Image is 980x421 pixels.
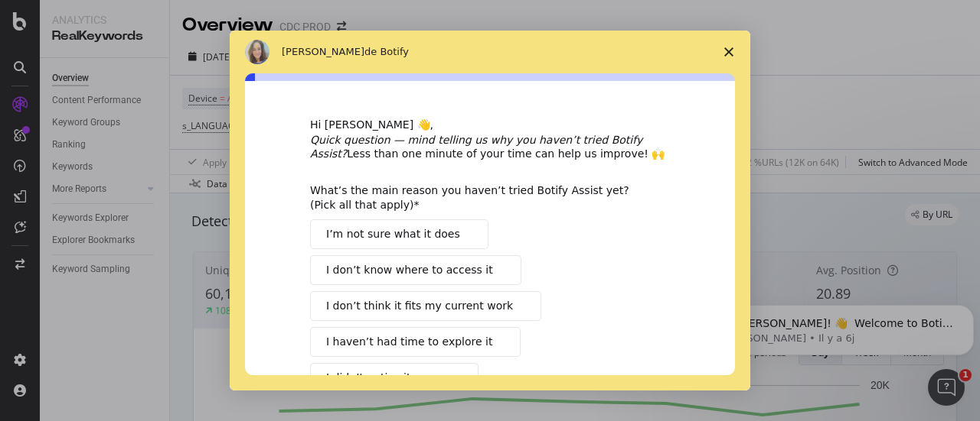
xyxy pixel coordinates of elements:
img: Profile image for Colleen [245,40,269,64]
div: Less than one minute of your time can help us improve! 🙌 [310,133,670,160]
i: Quick question — mind telling us why you haven’t tried Botify Assist? [310,134,642,160]
button: I don’t think it fits my current work [310,291,541,321]
button: I’m not sure what it does [310,219,488,249]
img: Profile image for Laura [18,46,42,70]
button: I didn’t notice it [310,363,479,393]
span: I didn’t notice it [326,370,410,386]
span: de Botify [364,46,409,57]
span: I don’t think it fits my current work [326,298,513,314]
div: message notification from Laura, Il y a 6j. Hi Esthefany! 👋 Welcome to Botify chat support! Have ... [6,32,300,83]
div: Hi [PERSON_NAME] 👋, [310,118,670,133]
button: I haven’t had time to explore it [310,327,521,357]
span: I don’t know where to access it [326,262,493,278]
p: Hi [PERSON_NAME]! 👋 Welcome to Botify chat support! Have a question? Reply to this message and ou... [50,44,281,59]
span: I’m not sure what it does [326,226,460,242]
span: [PERSON_NAME] [282,46,364,57]
div: What’s the main reason you haven’t tried Botify Assist yet? (Pick all that apply) [310,183,647,211]
span: Fermer l'enquête [707,31,750,73]
p: Message from Laura, sent Il y a 6j [50,59,281,73]
span: I haven’t had time to explore it [326,334,492,350]
button: I don’t know where to access it [310,255,521,285]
